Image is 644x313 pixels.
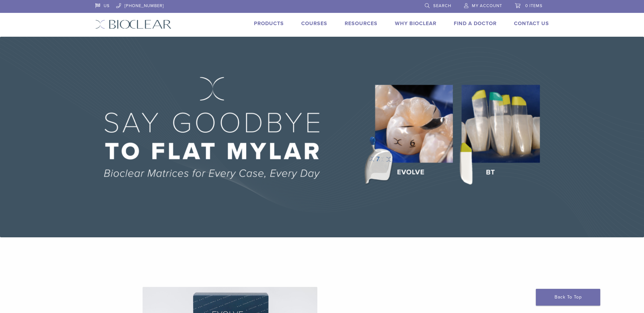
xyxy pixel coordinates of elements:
[95,20,172,29] img: Bioclear
[301,20,327,27] a: Courses
[433,3,451,8] span: Search
[472,3,502,8] span: My Account
[525,3,543,8] span: 0 items
[514,20,549,27] a: Contact Us
[254,20,284,27] a: Products
[345,20,378,27] a: Resources
[395,20,436,27] a: Why Bioclear
[536,289,600,306] a: Back To Top
[454,20,497,27] a: Find A Doctor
